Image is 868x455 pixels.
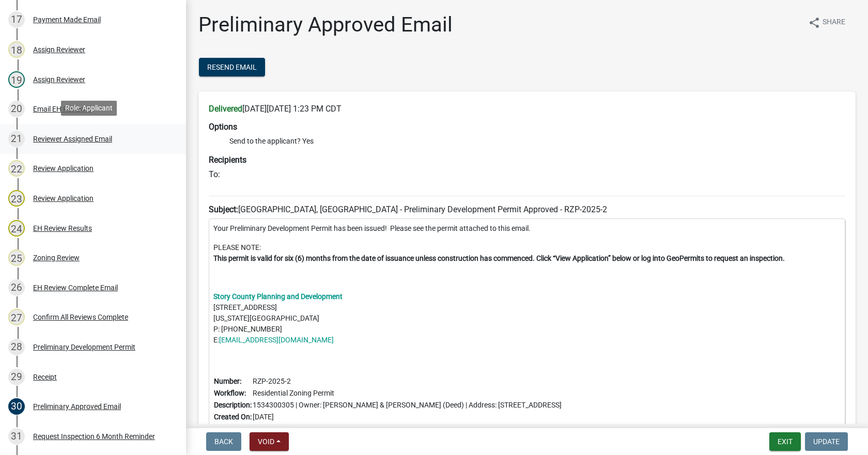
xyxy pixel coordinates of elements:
[8,220,25,237] div: 24
[33,195,94,202] div: Review Application
[33,16,101,23] div: Payment Made Email
[209,155,246,165] strong: Recipients
[213,291,841,346] p: [STREET_ADDRESS] [US_STATE][GEOGRAPHIC_DATA] P: [PHONE_NUMBER] E:
[33,46,85,53] div: Assign Reviewer
[252,399,562,411] td: 1534300305 | Owner: [PERSON_NAME] & [PERSON_NAME] (Deed) | Address: [STREET_ADDRESS]
[214,437,233,446] span: Back
[214,389,246,397] b: Workflow:
[209,104,845,114] h6: [DATE][DATE] 1:23 PM CDT
[33,135,112,143] div: Reviewer Assigned Email
[808,17,820,29] i: share
[258,437,274,446] span: Void
[33,225,92,232] div: EH Review Results
[33,105,92,113] div: Email EH Reviewer
[8,131,25,147] div: 21
[8,71,25,88] div: 19
[213,292,343,301] a: Story County Planning and Development
[33,433,155,440] div: Request Inspection 6 Month Reminder
[8,11,25,28] div: 17
[8,160,25,177] div: 22
[769,432,801,451] button: Exit
[8,398,25,415] div: 30
[206,432,241,451] button: Back
[8,101,25,117] div: 20
[214,377,241,385] b: Number:
[8,428,25,445] div: 31
[8,309,25,325] div: 27
[199,58,265,76] button: Resend Email
[229,136,845,147] li: Send to the applicant? Yes
[8,190,25,207] div: 23
[33,313,128,321] div: Confirm All Reviews Complete
[209,104,242,114] strong: Delivered
[209,122,237,132] strong: Options
[823,17,845,29] span: Share
[33,403,121,410] div: Preliminary Approved Email
[213,254,785,262] strong: This permit is valid for six (6) months from the date of issuance unless construction has commenc...
[813,437,840,446] span: Update
[33,284,118,291] div: EH Review Complete Email
[214,401,252,409] b: Description:
[8,279,25,296] div: 26
[209,205,845,214] h6: [GEOGRAPHIC_DATA], [GEOGRAPHIC_DATA] - Preliminary Development Permit Approved - RZP-2025-2
[219,336,334,344] a: [EMAIL_ADDRESS][DOMAIN_NAME]
[8,41,25,58] div: 18
[214,413,252,421] b: Created On:
[8,249,25,266] div: 25
[250,432,289,451] button: Void
[33,343,135,351] div: Preliminary Development Permit
[33,165,94,172] div: Review Application
[33,254,80,261] div: Zoning Review
[198,12,453,37] h1: Preliminary Approved Email
[252,387,562,399] td: Residential Zoning Permit
[8,339,25,355] div: 28
[209,169,845,179] h6: To:
[33,76,85,83] div: Assign Reviewer
[8,369,25,385] div: 29
[213,223,841,234] p: Your Preliminary Development Permit has been issued! Please see the permit attached to this email.
[252,375,562,387] td: RZP-2025-2
[800,12,854,33] button: shareShare
[207,63,257,71] span: Resend Email
[213,242,841,264] p: PLEASE NOTE:
[61,101,117,116] div: Role: Applicant
[805,432,848,451] button: Update
[252,411,562,423] td: [DATE]
[209,205,238,214] strong: Subject:
[33,373,57,381] div: Receipt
